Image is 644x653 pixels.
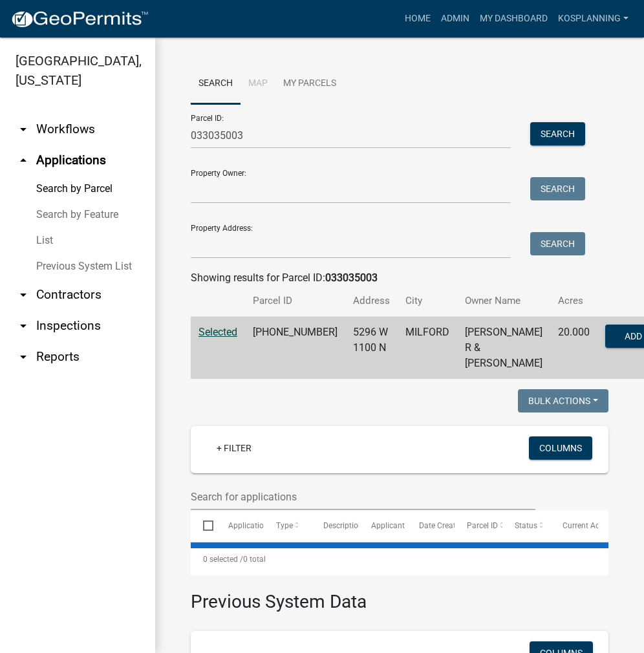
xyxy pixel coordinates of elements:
[16,318,31,334] i: arrow_drop_down
[419,521,464,530] span: Date Created
[563,521,616,530] span: Current Activity
[550,286,597,316] th: Acres
[530,122,585,145] button: Search
[436,6,475,31] a: Admin
[457,286,550,316] th: Owner Name
[398,317,457,380] td: MILFORD
[398,286,457,316] th: City
[550,317,597,380] td: 20.000
[245,317,345,380] td: [PHONE_NUMBER]
[455,510,502,541] datatable-header-cell: Parcel ID
[276,521,293,530] span: Type
[518,389,608,412] button: Bulk Actions
[530,177,585,200] button: Search
[530,232,585,255] button: Search
[325,272,378,284] strong: 033035003
[191,270,608,286] div: Showing results for Parcel ID:
[371,521,405,530] span: Applicant
[345,286,398,316] th: Address
[191,63,241,105] a: Search
[191,543,608,575] div: 0 total
[215,510,263,541] datatable-header-cell: Application Number
[502,510,550,541] datatable-header-cell: Status
[191,575,608,616] h3: Previous System Data
[457,317,550,380] td: [PERSON_NAME] R & [PERSON_NAME]
[400,6,436,31] a: Home
[550,510,598,541] datatable-header-cell: Current Activity
[529,436,592,460] button: Columns
[345,317,398,380] td: 5296 W 1100 N
[311,510,359,541] datatable-header-cell: Description
[263,510,311,541] datatable-header-cell: Type
[475,6,553,31] a: My Dashboard
[245,286,345,316] th: Parcel ID
[203,555,243,564] span: 0 selected /
[553,6,634,31] a: kosplanning
[16,349,31,365] i: arrow_drop_down
[206,436,262,460] a: + Filter
[407,510,455,541] datatable-header-cell: Date Created
[16,287,31,303] i: arrow_drop_down
[275,63,344,105] a: My Parcels
[515,521,537,530] span: Status
[191,510,215,541] datatable-header-cell: Select
[16,122,31,137] i: arrow_drop_down
[467,521,498,530] span: Parcel ID
[191,484,535,510] input: Search for applications
[16,153,31,168] i: arrow_drop_up
[228,521,299,530] span: Application Number
[323,521,363,530] span: Description
[199,326,237,338] a: Selected
[359,510,407,541] datatable-header-cell: Applicant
